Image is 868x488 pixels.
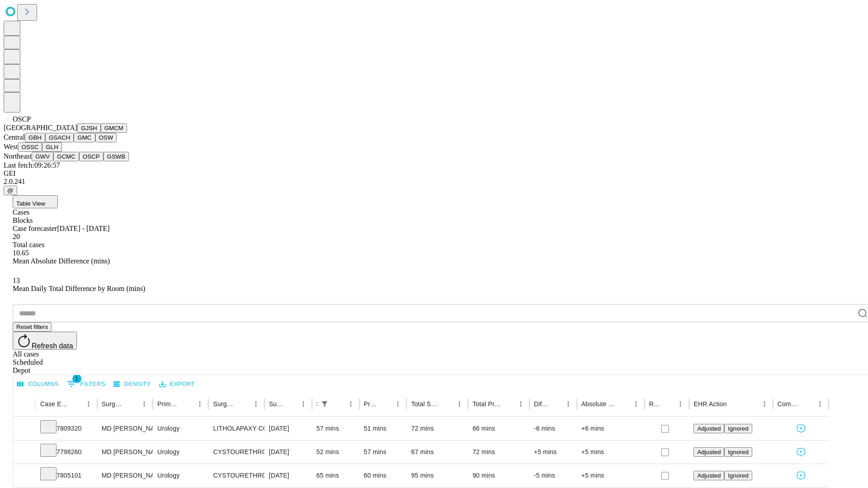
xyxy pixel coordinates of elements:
span: Adjusted [697,472,721,479]
button: Sort [379,398,392,410]
div: 66 mins [472,417,525,440]
div: 72 mins [472,441,525,464]
button: GSACH [45,133,74,142]
button: Menu [758,398,771,410]
div: [DATE] [269,417,307,440]
span: 10.65 [13,249,29,257]
button: Menu [453,398,466,410]
span: Central [4,133,25,141]
div: LITHOLAPAXY COMPLICATED [213,417,259,440]
div: 60 mins [364,464,402,487]
div: Case Epic Id [40,400,69,408]
button: Menu [630,398,642,410]
button: Table View [13,195,58,208]
span: Last fetch: 09:26:57 [4,161,60,169]
div: +6 mins [581,417,640,440]
div: 2.0.241 [4,178,864,186]
div: 7798260 [40,441,93,464]
span: 1 [72,374,81,383]
span: Total cases [13,241,44,249]
button: GBH [25,133,45,142]
div: Surgeon Name [102,400,124,408]
div: Surgery Date [269,400,283,408]
span: West [4,143,18,150]
button: GSWB [104,152,129,161]
button: Sort [440,398,453,410]
button: GJSH [77,123,101,133]
button: OSW [95,133,117,142]
span: @ [7,187,14,194]
div: EHR Action [693,400,726,408]
button: Menu [514,398,527,410]
div: 67 mins [411,441,463,464]
div: Difference [534,400,548,408]
button: Menu [562,398,575,410]
button: Expand [18,445,31,460]
button: Sort [728,398,741,410]
button: Sort [125,398,138,410]
button: Reset filters [13,322,52,332]
div: +5 mins [534,441,572,464]
span: Northeast [4,152,32,160]
div: 1 active filter [318,398,331,410]
button: Menu [250,398,262,410]
div: Urology [157,441,204,464]
button: GWV [32,152,53,161]
button: Ignored [724,447,752,457]
div: 57 mins [316,417,355,440]
div: +5 mins [581,441,640,464]
button: Sort [70,398,82,410]
span: Table View [16,200,45,207]
button: Adjusted [693,447,724,457]
button: Refresh data [13,332,77,350]
div: 72 mins [411,417,463,440]
div: 52 mins [316,441,355,464]
span: [DATE] - [DATE] [57,225,109,232]
button: Show filters [65,377,108,391]
button: Adjusted [693,424,724,433]
div: 65 mins [316,464,355,487]
span: OSCP [13,115,31,123]
button: OSCP [79,152,104,161]
span: Ignored [728,472,748,479]
button: Sort [801,398,814,410]
button: Sort [181,398,193,410]
button: Menu [674,398,687,410]
span: 13 [13,277,20,284]
div: Urology [157,464,204,487]
div: 7809320 [40,417,93,440]
button: Select columns [15,377,61,391]
div: MD [PERSON_NAME] [PERSON_NAME] [102,417,148,440]
div: Resolved in EHR [649,400,661,408]
span: Reset filters [16,324,48,330]
button: Sort [502,398,514,410]
button: GMCM [101,123,127,133]
div: Total Predicted Duration [472,400,501,408]
button: Sort [617,398,630,410]
span: 20 [13,233,20,240]
button: Menu [297,398,310,410]
span: Ignored [728,425,748,432]
div: GEI [4,169,864,178]
div: Primary Service [157,400,180,408]
div: MD [PERSON_NAME] [102,464,148,487]
button: @ [4,186,17,195]
span: Ignored [728,449,748,455]
button: Sort [284,398,297,410]
div: 90 mins [472,464,525,487]
div: MD [PERSON_NAME] [102,441,148,464]
button: Sort [237,398,250,410]
div: Scheduled In Room Duration [316,400,317,408]
button: Sort [332,398,344,410]
div: 95 mins [411,464,463,487]
div: 51 mins [364,417,402,440]
button: Menu [344,398,357,410]
button: Export [157,377,197,391]
div: Surgery Name [213,400,236,408]
button: Expand [18,468,31,484]
div: Total Scheduled Duration [411,400,439,408]
span: Mean Absolute Difference (mins) [13,257,110,265]
div: [DATE] [269,464,307,487]
button: Ignored [724,471,752,480]
div: Urology [157,417,204,440]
